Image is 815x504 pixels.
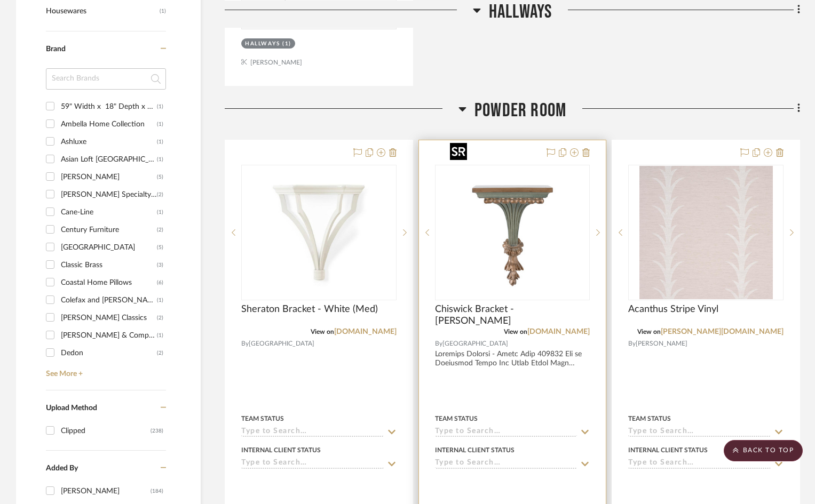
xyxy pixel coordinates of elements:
[61,345,157,362] div: Dedon
[61,239,157,256] div: [GEOGRAPHIC_DATA]
[151,483,163,500] div: (184)
[436,165,590,300] div: 0
[241,303,378,315] span: Sheraton Bracket - White (Med)
[61,133,157,150] div: Ashluxe
[628,339,636,349] span: By
[661,328,784,335] a: [PERSON_NAME][DOMAIN_NAME]
[61,186,157,203] div: [PERSON_NAME] Specialty Company
[157,257,163,274] div: (3)
[628,459,771,469] input: Type to Search…
[61,292,157,309] div: Colefax and [PERSON_NAME]
[504,329,527,335] span: View on
[435,414,478,423] div: Team Status
[157,204,163,221] div: (1)
[157,151,163,168] div: (1)
[157,274,163,291] div: (6)
[157,239,163,256] div: (5)
[628,303,718,315] span: Acanthus Stripe Vinyl
[435,459,577,469] input: Type to Search…
[628,427,771,437] input: Type to Search…
[249,339,314,349] span: [GEOGRAPHIC_DATA]
[61,257,157,274] div: Classic Brass
[61,169,157,186] div: [PERSON_NAME]
[46,465,78,472] span: Added By
[61,422,151,439] div: Clipped
[157,292,163,309] div: (1)
[157,327,163,344] div: (1)
[157,98,163,115] div: (1)
[245,40,280,48] div: HALLWAYS
[46,45,66,53] span: Brand
[724,440,803,461] scroll-to-top-button: BACK TO TOP
[435,339,442,349] span: By
[46,404,97,412] span: Upload Method
[157,116,163,133] div: (1)
[435,445,515,455] div: Internal Client Status
[151,422,163,439] div: (238)
[527,328,590,335] a: [DOMAIN_NAME]
[241,427,384,437] input: Type to Search…
[61,221,157,238] div: Century Furniture
[252,166,385,299] img: Sheraton Bracket - White (Med)
[61,151,157,168] div: Asian Loft [GEOGRAPHIC_DATA]
[442,339,508,349] span: [GEOGRAPHIC_DATA]
[157,221,163,238] div: (2)
[241,459,384,469] input: Type to Search…
[435,303,590,327] span: Chiswick Bracket - [PERSON_NAME]
[474,99,566,122] span: Powder Room
[282,40,291,48] div: (1)
[157,133,163,150] div: (1)
[446,166,579,299] img: Chiswick Bracket - Dusty Sage
[157,169,163,186] div: (5)
[61,204,157,221] div: Cane-Line
[157,345,163,362] div: (2)
[435,427,577,437] input: Type to Search…
[639,166,773,299] img: Acanthus Stripe Vinyl
[241,339,249,349] span: By
[311,329,334,335] span: View on
[61,309,157,326] div: [PERSON_NAME] Classics
[157,186,163,203] div: (2)
[61,483,151,500] div: [PERSON_NAME]
[628,414,671,423] div: Team Status
[636,339,687,349] span: [PERSON_NAME]
[61,274,157,291] div: Coastal Home Pillows
[61,98,157,115] div: 59" Width x 18" Depth x 32" Height
[334,328,397,335] a: [DOMAIN_NAME]
[157,309,163,326] div: (2)
[61,116,157,133] div: Ambella Home Collection
[628,445,708,455] div: Internal Client Status
[61,327,157,344] div: [PERSON_NAME] & Company
[241,414,284,423] div: Team Status
[241,445,321,455] div: Internal Client Status
[46,2,157,20] span: Housewares
[160,3,166,20] span: (1)
[637,329,661,335] span: View on
[43,362,166,379] a: See More +
[46,68,166,90] input: Search Brands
